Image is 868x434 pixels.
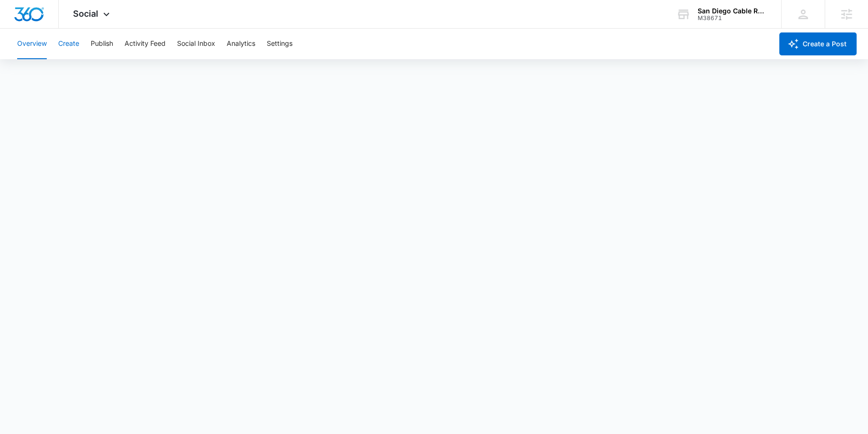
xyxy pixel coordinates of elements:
[779,32,857,55] button: Create a Post
[227,29,255,59] button: Analytics
[91,29,113,59] button: Publish
[125,29,166,59] button: Activity Feed
[267,29,293,59] button: Settings
[58,29,79,59] button: Create
[698,7,767,15] div: account name
[73,9,98,19] span: Social
[177,29,215,59] button: Social Inbox
[698,15,767,21] div: account id
[17,29,47,59] button: Overview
